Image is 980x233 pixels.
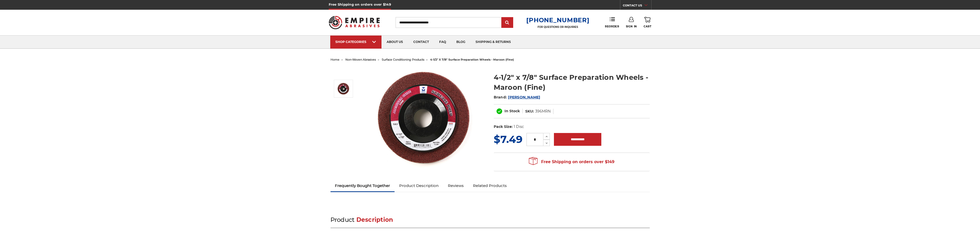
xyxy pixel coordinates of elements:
p: FOR QUESTIONS OR INQUIRIES [526,25,589,29]
a: home [331,58,339,61]
a: contact [408,36,434,49]
a: Cart [644,17,651,28]
a: blog [451,36,470,49]
a: non-woven abrasives [345,58,376,61]
div: SHOP CATEGORIES [335,40,376,44]
span: Product [331,216,355,223]
span: 4-1/2" x 7/8" surface preparation wheels - maroon (fine) [430,58,514,61]
a: [PHONE_NUMBER] [526,16,589,24]
a: Reorder [605,17,619,28]
a: Related Products [468,180,511,191]
a: CONTACT US [623,3,651,10]
dd: 396MRN [535,109,551,114]
img: Empire Abrasives [329,13,380,32]
dt: Pack Size: [494,124,513,129]
a: shipping & returns [470,36,516,49]
span: Description [356,216,393,223]
a: Product Description [395,180,443,191]
span: Sign In [626,25,637,28]
a: Reviews [443,180,468,191]
img: Maroon Surface Prep Disc [337,82,350,95]
dt: SKU: [525,109,534,114]
span: Reorder [605,25,619,28]
a: faq [434,36,451,49]
a: surface conditioning products [382,58,424,61]
span: In Stock [504,109,520,113]
span: $7.49 [494,133,522,146]
a: [PERSON_NAME] [508,95,540,99]
h1: 4-1/2" x 7/8" Surface Preparation Wheels - Maroon (Fine) [494,72,650,92]
a: about us [381,36,408,49]
a: Frequently Bought Together [331,180,395,191]
dd: 1 Disc [514,124,524,129]
span: Cart [644,25,651,28]
input: Submit [502,18,512,28]
img: Maroon Surface Prep Disc [374,67,477,169]
span: Brand: [494,95,507,99]
span: Free Shipping on orders over $149 [529,157,614,167]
